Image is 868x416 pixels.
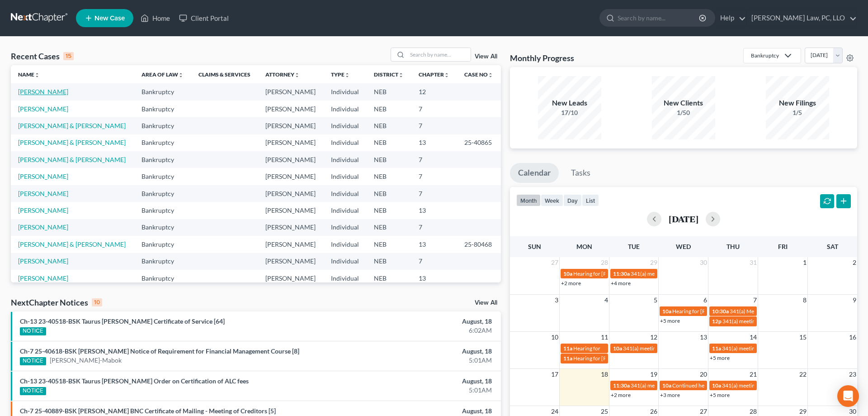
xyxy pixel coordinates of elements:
[258,185,323,202] td: [PERSON_NAME]
[613,382,630,389] span: 11:30a
[573,345,600,352] span: Hearing for
[367,83,411,100] td: NEB
[419,71,449,78] a: Chapterunfold_more
[699,332,708,343] span: 13
[730,308,865,315] span: 341(a) Meeting for [PERSON_NAME] & [PERSON_NAME]
[600,257,609,268] span: 28
[749,332,758,343] span: 14
[340,377,492,386] div: August, 18
[20,347,299,355] a: Ch-7 25-40618-BSK [PERSON_NAME] Notice of Requirement for Financial Management Course [8]
[444,72,449,78] i: unfold_more
[852,257,857,268] span: 2
[258,100,323,117] td: [PERSON_NAME]
[611,280,631,287] a: +4 more
[258,219,323,236] td: [PERSON_NAME]
[258,134,323,151] td: [PERSON_NAME]
[649,332,658,343] span: 12
[258,270,323,287] td: [PERSON_NAME]
[367,151,411,168] td: NEB
[20,407,276,415] a: Ch-7 25-40889-BSK [PERSON_NAME] BNC Certificate of Mailing - Meeting of Creditors [5]
[576,243,592,250] span: Mon
[50,356,122,365] a: [PERSON_NAME]-Mabok
[324,253,367,270] td: Individual
[134,117,191,134] td: Bankruptcy
[367,168,411,185] td: NEB
[411,151,457,168] td: 7
[516,194,541,206] button: month
[340,406,492,416] div: August, 18
[563,355,572,362] span: 11a
[475,53,497,60] a: View All
[324,134,367,151] td: Individual
[662,382,671,389] span: 10a
[751,52,779,59] div: Bankruptcy
[852,295,857,306] span: 9
[722,382,809,389] span: 341(a) meeting for [PERSON_NAME]
[411,270,457,287] td: 13
[258,83,323,100] td: [PERSON_NAME]
[367,202,411,219] td: NEB
[766,108,829,117] div: 1/5
[561,280,581,287] a: +2 more
[749,257,758,268] span: 31
[488,72,493,78] i: unfold_more
[464,71,493,78] a: Case Nounfold_more
[662,308,671,315] span: 10a
[600,332,609,343] span: 11
[848,369,857,380] span: 23
[324,151,367,168] td: Individual
[18,190,68,197] a: [PERSON_NAME]
[18,105,68,113] a: [PERSON_NAME]
[752,295,758,306] span: 7
[92,298,102,306] div: 10
[134,100,191,117] td: Bankruptcy
[628,243,640,250] span: Tue
[20,377,249,385] a: Ch-13 23-40518-BSK Taurus [PERSON_NAME] Order on Certification of ALC fees
[367,270,411,287] td: NEB
[722,345,809,352] span: 341(a) meeting for [PERSON_NAME]
[18,172,68,180] a: [PERSON_NAME]
[613,270,630,277] span: 11:30a
[340,356,492,365] div: 5:01AM
[324,270,367,287] td: Individual
[563,194,582,206] button: day
[712,318,722,325] span: 12p
[660,392,680,398] a: +3 more
[550,257,559,268] span: 27
[134,236,191,253] td: Bankruptcy
[649,257,658,268] span: 29
[407,48,471,61] input: Search by name...
[20,387,46,395] div: NOTICE
[20,327,46,335] div: NOTICE
[258,168,323,185] td: [PERSON_NAME]
[134,151,191,168] td: Bankruptcy
[63,52,74,60] div: 15
[340,347,492,356] div: August, 18
[623,345,710,352] span: 341(a) meeting for [PERSON_NAME]
[367,219,411,236] td: NEB
[457,134,501,151] td: 25-40865
[652,108,715,117] div: 1/50
[34,72,40,78] i: unfold_more
[672,382,768,389] span: Continued hearing for [PERSON_NAME]
[475,300,497,306] a: View All
[411,185,457,202] td: 7
[699,369,708,380] span: 20
[613,345,622,352] span: 10a
[411,100,457,117] td: 7
[712,345,721,352] span: 11a
[18,139,126,146] a: [PERSON_NAME] & [PERSON_NAME]
[20,317,225,325] a: Ch-13 23-40518-BSK Taurus [PERSON_NAME] Certificate of Service [64]
[18,223,68,231] a: [PERSON_NAME]
[631,382,718,389] span: 341(a) meeting for [PERSON_NAME]
[324,236,367,253] td: Individual
[20,357,46,365] div: NOTICE
[18,88,68,96] a: [PERSON_NAME]
[411,168,457,185] td: 7
[749,369,758,380] span: 21
[766,98,829,108] div: New Filings
[710,354,730,361] a: +5 more
[367,100,411,117] td: NEB
[374,71,404,78] a: Districtunfold_more
[411,202,457,219] td: 13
